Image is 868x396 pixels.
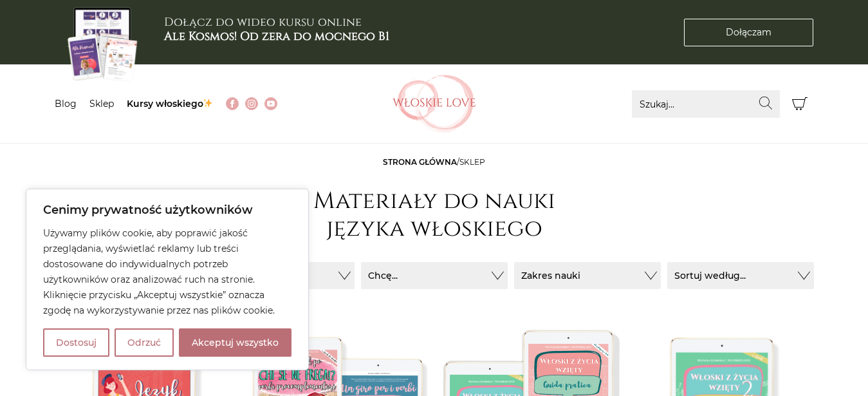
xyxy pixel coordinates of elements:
button: Odrzuć [115,328,174,357]
a: Strona główna [383,157,457,167]
p: Używamy plików cookie, aby poprawić jakość przeglądania, wyświetlać reklamy lub treści dostosowan... [43,225,291,318]
a: Kursy włoskiego [127,98,214,109]
h1: Materiały do nauki języka włoskiego [306,187,563,243]
button: Sortuj według... [667,262,814,289]
button: Zakres nauki [514,262,661,289]
b: Ale Kosmos! Od zera do mocnego B1 [164,28,389,44]
a: Dołączam [684,19,813,46]
img: ✨ [203,99,212,108]
button: Chcę... [361,262,508,289]
button: Akceptuj wszystko [179,328,291,357]
h3: Dołącz do wideo kursu online [164,15,389,43]
input: Szukaj... [632,90,780,118]
span: sklep [459,157,485,167]
span: Dołączam [726,26,771,39]
a: Sklep [89,98,114,109]
h3: E-booki [55,308,814,317]
img: Włoskielove [392,75,476,133]
a: Blog [55,98,77,109]
span: / [383,157,485,167]
button: Dostosuj [43,328,109,357]
button: Koszyk [786,90,814,118]
p: Cenimy prywatność użytkowników [43,202,291,218]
